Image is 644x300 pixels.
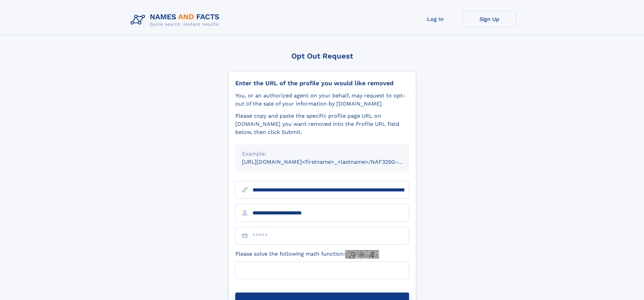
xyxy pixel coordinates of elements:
[228,52,416,60] div: Opt Out Request
[408,11,462,27] a: Log In
[242,150,402,158] div: Example:
[242,159,422,165] small: [URL][DOMAIN_NAME]<firstname>_<lastname>/NAF325G-xxxxxxxx
[235,250,379,259] label: Please solve the following math function:
[235,92,409,108] div: You, or an authorized agent on your behalf, may request to opt-out of the sale of your informatio...
[128,11,225,29] img: Logo Names and Facts
[462,11,517,27] a: Sign Up
[235,112,409,136] div: Please copy and paste the specific profile page URL on [DOMAIN_NAME] you want removed into the Pr...
[235,79,409,87] div: Enter the URL of the profile you would like removed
